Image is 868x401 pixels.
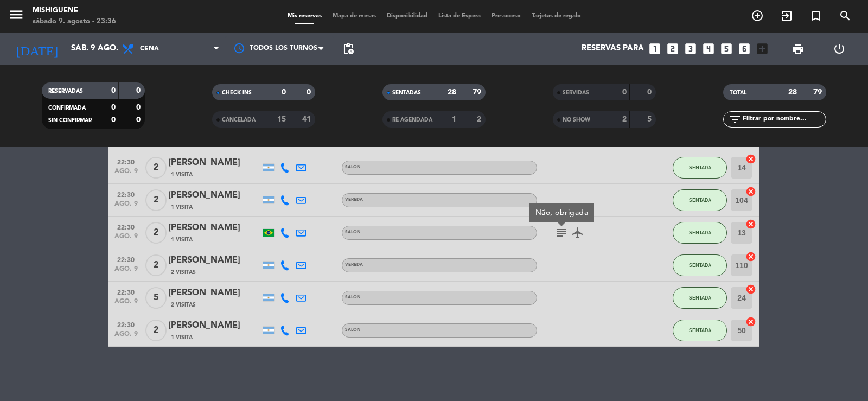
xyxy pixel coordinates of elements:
[666,42,680,56] i: looks_two
[145,157,167,179] span: 2
[171,333,193,342] span: 1 Visita
[745,219,756,230] i: cancel
[111,116,116,124] strong: 0
[392,90,421,96] span: SENTADAS
[689,197,711,203] span: SENTADA
[168,319,260,333] div: [PERSON_NAME]
[780,9,793,22] i: exit_to_app
[647,88,654,96] strong: 0
[168,286,260,300] div: [PERSON_NAME]
[168,188,260,202] div: [PERSON_NAME]
[48,105,86,111] span: CONFIRMADA
[112,200,139,213] span: ago. 9
[112,265,139,278] span: ago. 9
[684,42,698,56] i: looks_3
[433,13,486,19] span: Lista de Espera
[381,13,433,19] span: Disponibilidad
[342,42,355,55] span: pending_actions
[145,222,167,244] span: 2
[345,263,363,267] span: VEREDA
[819,33,860,65] div: LOG OUT
[745,251,756,262] i: cancel
[792,42,805,55] span: print
[171,268,196,277] span: 2 Visitas
[648,42,662,56] i: looks_one
[745,186,756,197] i: cancel
[145,189,167,211] span: 2
[112,188,139,200] span: 22:30
[689,164,711,170] span: SENTADA
[145,287,167,309] span: 5
[112,220,139,233] span: 22:30
[222,90,252,96] span: CHECK INS
[136,87,143,94] strong: 0
[477,116,483,123] strong: 2
[701,42,716,56] i: looks_4
[168,221,260,235] div: [PERSON_NAME]
[112,330,139,343] span: ago. 9
[168,253,260,268] div: [PERSON_NAME]
[345,165,361,169] span: SALON
[745,154,756,164] i: cancel
[788,88,797,96] strong: 28
[171,235,193,244] span: 1 Visita
[111,104,116,111] strong: 0
[112,298,139,310] span: ago. 9
[809,9,822,22] i: turned_in_not
[751,9,764,22] i: add_circle_outline
[48,88,83,94] span: RESERVADAS
[171,203,193,212] span: 1 Visita
[8,7,24,23] i: menu
[622,88,627,96] strong: 0
[112,168,139,180] span: ago. 9
[140,45,159,53] span: Cena
[689,230,711,235] span: SENTADA
[171,170,193,179] span: 1 Visita
[112,155,139,168] span: 22:30
[452,116,456,123] strong: 1
[737,42,751,56] i: looks_6
[8,37,66,61] i: [DATE]
[730,90,746,96] span: TOTAL
[448,88,456,96] strong: 28
[535,207,589,219] div: Não, obrigada
[112,253,139,265] span: 22:30
[526,13,586,19] span: Tarjetas de regalo
[719,42,733,56] i: looks_5
[622,116,627,123] strong: 2
[307,88,313,96] strong: 0
[48,118,92,123] span: SIN CONFIRMAR
[112,318,139,330] span: 22:30
[555,226,568,239] i: subject
[742,113,826,125] input: Filtrar por nombre...
[302,116,313,123] strong: 41
[745,316,756,327] i: cancel
[839,9,852,22] i: search
[689,295,711,301] span: SENTADA
[563,117,590,123] span: NO SHOW
[33,5,116,16] div: Mishiguene
[582,44,644,54] span: Reservas para
[282,88,286,96] strong: 0
[813,88,824,96] strong: 79
[112,233,139,245] span: ago. 9
[689,262,711,268] span: SENTADA
[222,117,256,123] span: CANCELADA
[345,198,363,202] span: VEREDA
[112,285,139,298] span: 22:30
[136,116,143,124] strong: 0
[392,117,432,123] span: RE AGENDADA
[145,320,167,341] span: 2
[755,42,769,56] i: add_box
[282,13,327,19] span: Mis reservas
[136,104,143,111] strong: 0
[171,301,196,309] span: 2 Visitas
[745,284,756,295] i: cancel
[168,156,260,170] div: [PERSON_NAME]
[345,230,361,234] span: SALON
[33,16,116,27] div: sábado 9. agosto - 23:36
[571,226,584,239] i: airplanemode_active
[111,87,116,94] strong: 0
[486,13,526,19] span: Pre-acceso
[563,90,589,96] span: SERVIDAS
